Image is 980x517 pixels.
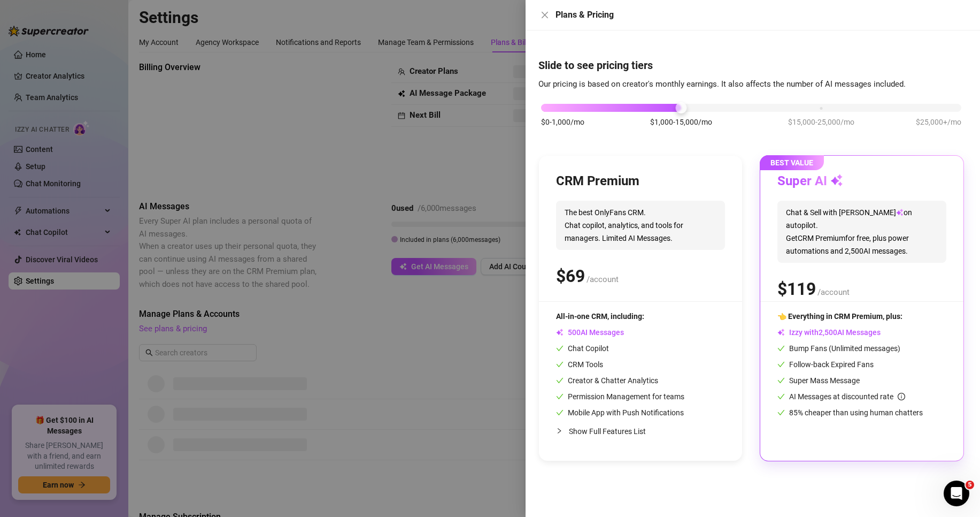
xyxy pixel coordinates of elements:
[556,428,562,434] span: collapsed
[650,116,712,128] span: $1,000-15,000/mo
[777,409,785,416] span: check
[760,155,824,170] span: BEST VALUE
[898,393,905,400] span: info-circle
[777,201,946,263] span: Chat & Sell with [PERSON_NAME] on autopilot. Get CRM Premium for free, plus power automations and...
[777,377,785,384] span: check
[944,481,969,506] iframe: Intercom live chat
[555,9,967,21] div: Plans & Pricing
[556,360,603,369] span: CRM Tools
[556,408,684,417] span: Mobile App with Push Notifications
[777,360,874,369] span: Follow-back Expired Fans
[556,392,684,401] span: Permission Management for teams
[789,392,905,401] span: AI Messages at discounted rate
[556,201,725,250] span: The best OnlyFans CRM. Chat copilot, analytics, and tools for managers. Limited AI Messages.
[777,312,902,321] span: 👈 Everything in CRM Premium, plus:
[777,344,900,353] span: Bump Fans (Unlimited messages)
[966,481,974,489] span: 5
[777,279,816,299] span: $
[541,116,584,128] span: $0-1,000/mo
[817,287,850,297] span: /account
[538,79,906,89] span: Our pricing is based on creator's monthly earnings. It also affects the number of AI messages inc...
[538,58,967,73] h4: Slide to see pricing tiers
[788,116,854,128] span: $15,000-25,000/mo
[777,345,785,352] span: check
[569,427,646,436] span: Show Full Features List
[777,173,843,190] h3: Super AI
[556,393,564,400] span: check
[556,377,564,384] span: check
[777,376,860,385] span: Super Mass Message
[556,173,639,190] h3: CRM Premium
[556,419,725,444] div: Show Full Features List
[556,266,585,286] span: $
[587,275,619,284] span: /account
[538,9,551,21] button: Close
[556,328,624,337] span: AI Messages
[556,376,658,385] span: Creator & Chatter Analytics
[556,312,644,321] span: All-in-one CRM, including:
[556,344,609,353] span: Chat Copilot
[777,328,881,337] span: Izzy with AI Messages
[777,408,923,417] span: 85% cheaper than using human chatters
[777,393,785,400] span: check
[556,409,564,416] span: check
[556,361,564,368] span: check
[556,345,564,352] span: check
[541,11,549,19] span: close
[777,361,785,368] span: check
[916,116,961,128] span: $25,000+/mo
